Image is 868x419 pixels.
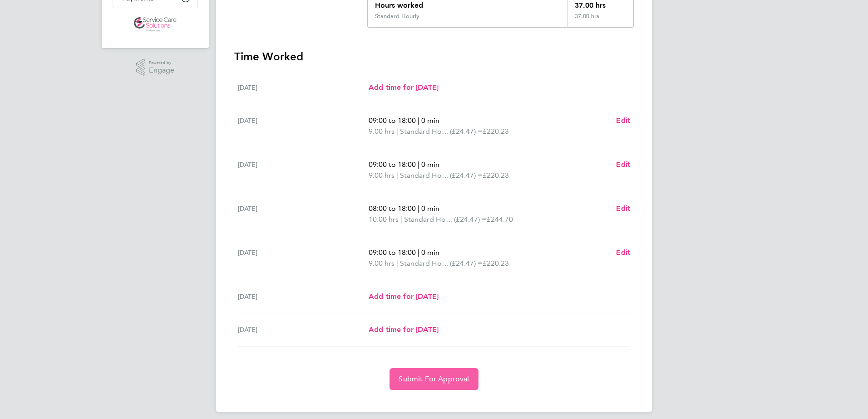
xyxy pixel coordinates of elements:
span: Edit [616,204,630,213]
span: Submit For Approval [399,375,469,384]
h3: Time Worked [234,49,634,64]
span: 9.00 hrs [369,171,395,180]
span: Standard Hourly [404,214,454,225]
a: Edit [616,247,630,258]
span: £244.70 [487,215,513,224]
a: Edit [616,115,630,126]
span: Add time for [DATE] [369,292,439,301]
div: 37.00 hrs [567,13,633,27]
img: servicecare-logo-retina.png [134,17,177,32]
span: 9.00 hrs [369,127,395,136]
span: Edit [616,160,630,169]
div: Standard Hourly [375,13,419,20]
span: 09:00 to 18:00 [369,116,416,125]
span: £220.23 [483,259,509,268]
span: Powered by [149,59,174,67]
a: Add time for [DATE] [369,324,439,335]
span: (£24.47) = [454,215,487,224]
span: 9.00 hrs [369,259,395,268]
div: [DATE] [238,247,369,269]
span: | [396,171,398,180]
div: [DATE] [238,115,369,137]
span: 0 min [421,204,439,213]
span: 09:00 to 18:00 [369,160,416,169]
button: Submit For Approval [390,368,478,390]
span: 0 min [421,116,439,125]
a: Add time for [DATE] [369,291,439,302]
span: 10.00 hrs [369,215,399,224]
div: [DATE] [238,82,369,93]
span: | [396,127,398,136]
a: Go to home page [113,17,198,32]
span: | [418,248,419,257]
span: 08:00 to 18:00 [369,204,416,213]
div: [DATE] [238,324,369,335]
a: Edit [616,159,630,170]
span: 0 min [421,160,439,169]
span: Standard Hourly [400,126,450,137]
span: £220.23 [483,171,509,180]
a: Powered byEngage [136,59,175,76]
div: [DATE] [238,159,369,181]
span: (£24.47) = [450,127,483,136]
span: Standard Hourly [400,170,450,181]
span: | [400,215,402,224]
span: £220.23 [483,127,509,136]
span: (£24.47) = [450,259,483,268]
a: Edit [616,203,630,214]
a: Add time for [DATE] [369,82,439,93]
span: Add time for [DATE] [369,83,439,92]
span: 09:00 to 18:00 [369,248,416,257]
span: | [396,259,398,268]
span: 0 min [421,248,439,257]
div: [DATE] [238,291,369,302]
span: Standard Hourly [400,258,450,269]
div: [DATE] [238,203,369,225]
span: | [418,160,419,169]
span: | [418,204,419,213]
span: | [418,116,419,125]
span: (£24.47) = [450,171,483,180]
span: Edit [616,248,630,257]
span: Engage [149,67,174,74]
span: Add time for [DATE] [369,325,439,334]
span: Edit [616,116,630,125]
